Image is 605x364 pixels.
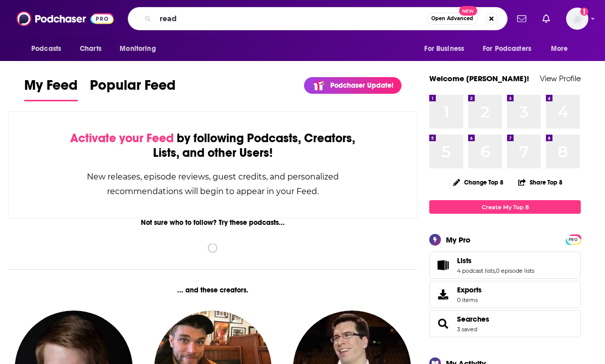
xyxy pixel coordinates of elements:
[483,42,531,56] span: For Podcasters
[24,39,74,58] button: open menu
[59,131,367,160] div: by following Podcasts, Creators, Lists, and other Users!
[433,287,453,301] span: Exports
[513,10,530,27] a: Show notifications dropdown
[8,286,418,294] div: ... and these creators.
[457,256,472,265] span: Lists
[70,131,174,146] span: Activate your Feed
[457,315,489,324] a: Searches
[457,326,477,333] a: 3 saved
[429,281,581,308] a: Exports
[80,42,102,56] span: Charts
[495,267,496,274] span: ,
[446,235,471,245] div: My Pro
[429,310,581,337] span: Searches
[457,285,482,294] span: Exports
[476,39,546,58] button: open menu
[90,77,176,101] a: Popular Feed
[447,176,510,189] button: Change Top 8
[538,10,554,27] a: Show notifications dropdown
[59,169,367,199] div: New releases, episode reviews, guest credits, and personalized recommendations will begin to appe...
[544,39,581,58] button: open menu
[551,42,568,56] span: More
[457,267,495,274] a: 4 podcast lists
[17,9,114,28] img: Podchaser - Follow, Share and Rate Podcasts
[429,252,581,279] span: Lists
[566,8,588,30] img: User Profile
[567,236,579,244] span: PRO
[518,172,563,192] button: Share Top 8
[566,8,588,30] span: Logged in as RiverheadPublicity
[457,296,482,304] span: 0 items
[113,39,169,58] button: open menu
[73,39,108,58] a: Charts
[31,42,61,56] span: Podcasts
[24,77,78,100] span: My Feed
[429,74,529,83] a: Welcome [PERSON_NAME]!
[90,77,176,100] span: Popular Feed
[8,218,418,227] div: Not sure who to follow? Try these podcasts...
[540,74,581,83] a: View Profile
[156,11,427,27] input: Search podcasts, credits, & more...
[120,42,156,56] span: Monitoring
[433,317,453,331] a: Searches
[427,13,478,25] button: Open AdvancedNew
[128,7,508,30] div: Search podcasts, credits, & more...
[580,8,588,16] svg: Add a profile image
[417,39,477,58] button: open menu
[496,267,534,274] a: 0 episode lists
[457,256,534,265] a: Lists
[433,258,453,272] a: Lists
[459,6,477,16] span: New
[330,81,393,90] p: Podchaser Update!
[431,16,473,21] span: Open Advanced
[567,235,579,243] a: PRO
[424,42,464,56] span: For Business
[566,8,588,30] button: Show profile menu
[429,200,581,214] a: Create My Top 8
[24,77,78,101] a: My Feed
